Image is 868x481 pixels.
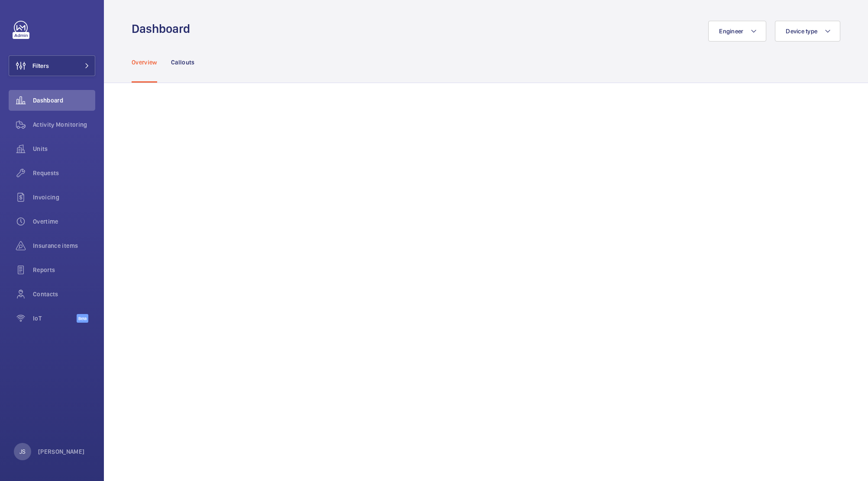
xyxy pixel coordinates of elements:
[786,28,817,35] span: Device type
[77,314,88,323] span: Beta
[32,61,49,70] span: Filters
[9,55,95,76] button: Filters
[132,21,195,37] h1: Dashboard
[33,241,95,250] span: Insurance items
[33,96,95,105] span: Dashboard
[19,447,26,456] p: JS
[33,217,95,226] span: Overtime
[33,193,95,202] span: Invoicing
[33,144,95,153] span: Units
[708,21,766,42] button: Engineer
[38,447,85,456] p: [PERSON_NAME]
[132,58,157,67] p: Overview
[33,266,95,274] span: Reports
[33,169,95,177] span: Requests
[33,290,95,298] span: Contacts
[33,314,77,323] span: IoT
[719,28,743,35] span: Engineer
[171,58,195,67] p: Callouts
[33,120,95,129] span: Activity Monitoring
[775,21,840,42] button: Device type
